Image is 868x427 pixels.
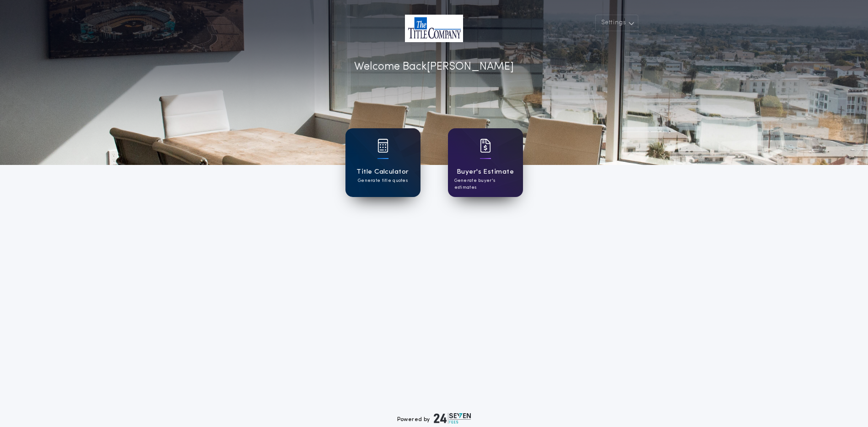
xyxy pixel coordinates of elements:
h1: Buyer's Estimate [457,167,514,177]
img: card icon [377,139,388,153]
img: logo [434,413,471,424]
button: Settings [595,15,638,31]
a: card iconTitle CalculatorGenerate title quotes [345,128,421,197]
p: Welcome Back [PERSON_NAME] [354,59,514,75]
p: Generate buyer's estimates [454,177,517,191]
div: Powered by [397,413,471,424]
img: account-logo [405,15,463,42]
p: Generate title quotes [358,177,408,184]
img: card icon [480,139,491,153]
a: card iconBuyer's EstimateGenerate buyer's estimates [448,128,523,197]
h1: Title Calculator [356,167,409,177]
